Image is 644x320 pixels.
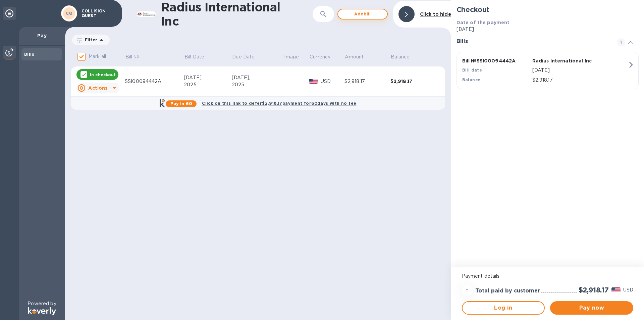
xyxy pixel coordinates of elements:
p: Due Date [232,53,255,60]
h3: Bills [457,38,609,45]
button: Log in [462,301,545,315]
b: Bill date [462,67,482,73]
p: COLLISION QUEST [82,9,115,18]
p: Bill № SSI00094442A [462,57,530,64]
b: Click on this link to defer $2,918.17 payment for 60 days with no fee [202,101,356,106]
p: Currency [310,53,330,60]
p: Image [284,53,299,60]
b: Pay in 60 [170,101,192,106]
button: Bill №SSI00094442ARadius International IncBill date[DATE]Balance$2,918.17 [457,52,639,89]
span: Bill Date [184,53,213,60]
u: Actions [88,85,107,91]
div: $2,918.17 [390,78,436,85]
h2: $2,918.17 [579,286,609,294]
p: Bill Date [184,53,204,60]
p: Bill № [125,53,139,60]
span: Log in [468,304,539,312]
b: Date of the payment [457,20,510,25]
div: = [462,285,473,296]
p: USD [321,78,344,85]
b: Click to hide [420,11,451,17]
span: Add bill [343,10,382,18]
p: Pay [24,32,60,39]
p: [DATE] [457,26,639,33]
img: USD [611,287,621,292]
p: $2,918.17 [532,77,628,84]
p: In checkout [90,72,116,78]
span: Bill № [125,53,148,60]
button: Pay now [550,301,633,315]
p: Radius International Inc [532,57,600,64]
p: Balance [391,53,410,60]
p: Powered by [28,300,56,307]
p: [DATE] [532,67,628,74]
div: [DATE], [184,74,231,81]
div: [DATE], [232,74,284,81]
b: CQ [66,11,72,16]
span: Amount [345,53,372,60]
h3: Total paid by customer [475,288,540,294]
div: SSI00094442A [125,78,184,85]
b: Balance [462,77,481,82]
p: USD [623,286,633,293]
span: Pay now [555,304,628,312]
span: 1 [617,38,625,46]
img: Logo [28,307,56,315]
b: Bills [24,52,34,57]
div: $2,918.17 [344,78,390,85]
h2: Checkout [457,5,639,14]
p: Payment details [462,273,633,280]
button: Addbill [337,9,388,19]
div: 2025 [184,81,231,88]
img: USD [309,79,318,84]
p: Amount [345,53,364,60]
p: Mark all [89,53,106,60]
span: Due Date [232,53,263,60]
span: Balance [391,53,418,60]
p: Filter [82,37,97,43]
div: 2025 [232,81,284,88]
